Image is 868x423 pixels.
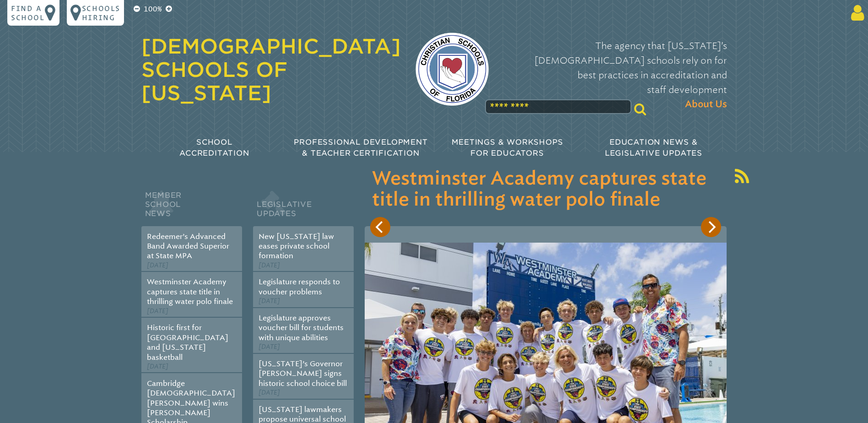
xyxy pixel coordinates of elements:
a: [US_STATE]’s Governor [PERSON_NAME] signs historic school choice bill [259,359,347,388]
a: New [US_STATE] law eases private school formation [259,232,334,260]
span: [DATE] [259,297,280,305]
a: Redeemer’s Advanced Band Awarded Superior at State MPA [147,232,229,260]
img: csf-logo-web-colors.png [415,33,489,106]
p: 100% [142,4,164,15]
h2: Legislative Updates [253,189,354,226]
button: Previous [370,217,390,237]
a: Legislature approves voucher bill for students with unique abilities [259,314,344,342]
p: Find a school [11,4,45,22]
h2: Member School News [141,189,242,226]
span: [DATE] [259,261,280,269]
span: Education News & Legislative Updates [605,138,702,157]
p: Schools Hiring [82,4,120,22]
a: Legislature responds to voucher problems [259,277,340,296]
span: [DATE] [147,307,168,315]
span: [DATE] [259,389,280,396]
span: Professional Development & Teacher Certification [294,138,427,157]
a: Historic first for [GEOGRAPHIC_DATA] and [US_STATE] basketball [147,323,228,361]
p: The agency that [US_STATE]’s [DEMOGRAPHIC_DATA] schools rely on for best practices in accreditati... [503,38,727,112]
button: Next [701,217,721,237]
span: School Accreditation [179,138,249,157]
span: [DATE] [147,363,168,370]
h3: Westminster Academy captures state title in thrilling water polo finale [372,168,719,211]
span: [DATE] [147,261,168,269]
span: Meetings & Workshops for Educators [452,138,563,157]
a: Westminster Academy captures state title in thrilling water polo finale [147,277,233,306]
span: [DATE] [259,343,280,351]
a: [DEMOGRAPHIC_DATA] Schools of [US_STATE] [141,34,401,105]
span: About Us [685,97,727,112]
